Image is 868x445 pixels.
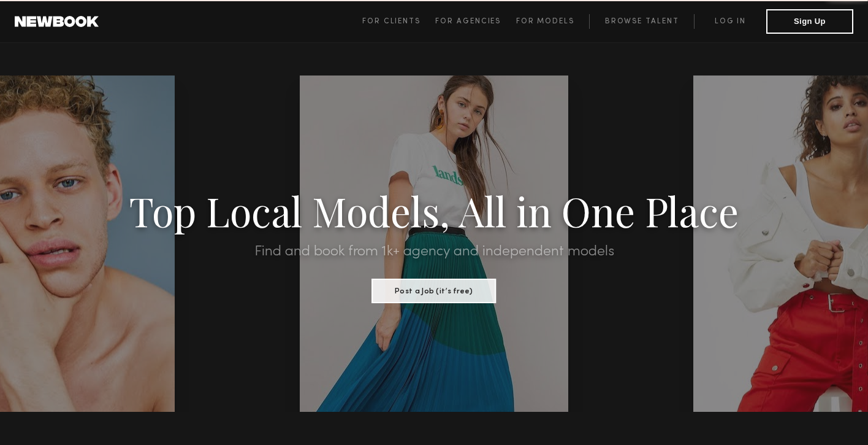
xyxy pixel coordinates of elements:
a: Log in [694,14,766,29]
span: For Models [516,18,574,25]
h2: Find and book from 1k+ agency and independent models [65,244,803,259]
a: For Models [516,14,590,29]
button: Sign Up [766,9,853,34]
span: For Agencies [435,18,501,25]
a: Post a Job (it’s free) [372,283,497,296]
span: For Clients [362,18,421,25]
a: For Agencies [435,14,516,29]
a: Browse Talent [589,14,694,29]
a: For Clients [362,14,435,29]
button: Post a Job (it’s free) [372,279,497,303]
h1: Top Local Models, All in One Place [65,192,803,230]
